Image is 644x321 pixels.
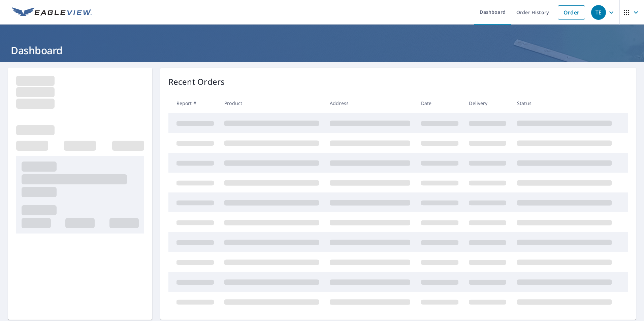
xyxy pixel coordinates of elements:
th: Date [416,93,464,113]
th: Address [324,93,416,113]
th: Status [512,93,617,113]
a: Order [558,5,585,20]
p: Recent Orders [168,76,225,88]
h1: Dashboard [8,43,636,57]
th: Product [219,93,324,113]
th: Report # [168,93,219,113]
div: TE [591,5,606,20]
img: EV Logo [12,7,92,17]
th: Delivery [463,93,512,113]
